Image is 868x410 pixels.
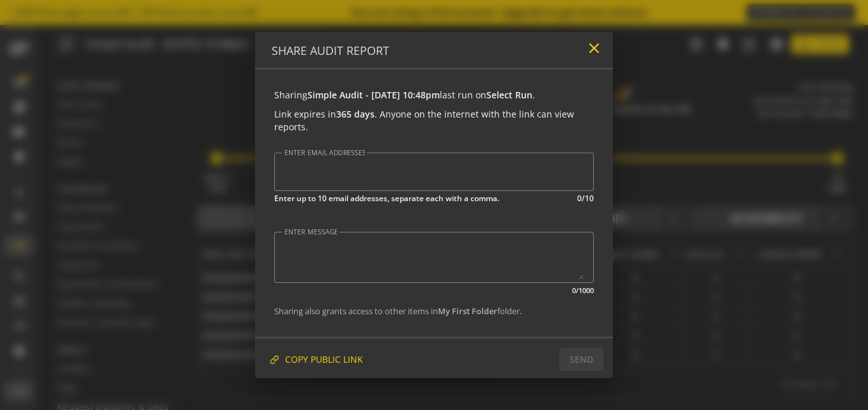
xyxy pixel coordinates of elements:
[284,148,366,156] mat-label: ENTER EMAIL ADDRESSES
[336,108,375,120] strong: 365 days
[272,45,389,57] h4: Share Audit Report
[285,348,363,371] span: COPY PUBLIC LINK
[274,305,594,317] p: Sharing also grants access to other items in folder.
[577,191,594,203] mat-hint: 0/10
[284,227,338,236] mat-label: ENTER MESSAGE
[274,108,594,133] p: Link expires in . Anyone on the internet with the link can view reports.
[486,89,532,101] strong: Select Run
[572,283,594,294] mat-hint: 0/1000
[585,40,603,57] mat-icon: close
[265,348,368,371] button: COPY PUBLIC LINK
[274,191,499,203] mat-hint: Enter up to 10 email addresses, separate each with a comma.
[307,89,440,101] strong: Simple Audit - [DATE] 10:48pm
[255,32,613,70] op-modal-header: Share Audit Report
[438,305,497,317] strong: My First Folder
[274,89,594,102] p: Sharing last run on .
